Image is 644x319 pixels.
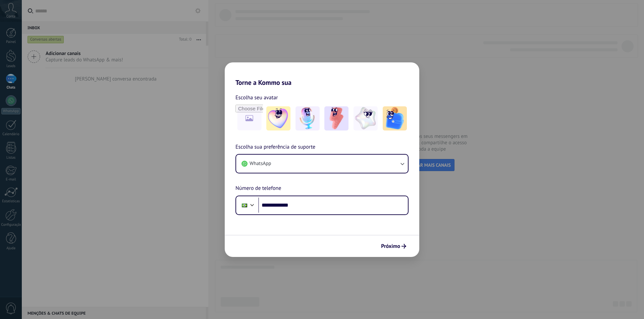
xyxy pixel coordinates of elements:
span: WhatsApp [250,160,271,167]
img: -2.jpeg [296,106,320,130]
img: -3.jpeg [324,106,348,130]
h2: Torne a Kommo sua [225,62,419,87]
button: Próximo [378,241,409,252]
span: Escolha seu avatar [235,93,278,102]
span: Número de telefone [235,184,281,193]
img: -4.jpeg [354,106,378,130]
span: Escolha sua preferência de suporte [235,143,315,152]
img: -5.jpeg [383,106,407,130]
div: Brazil: + 55 [238,198,251,212]
button: WhatsApp [236,155,408,173]
img: -1.jpeg [266,106,290,130]
span: Próximo [381,244,400,249]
